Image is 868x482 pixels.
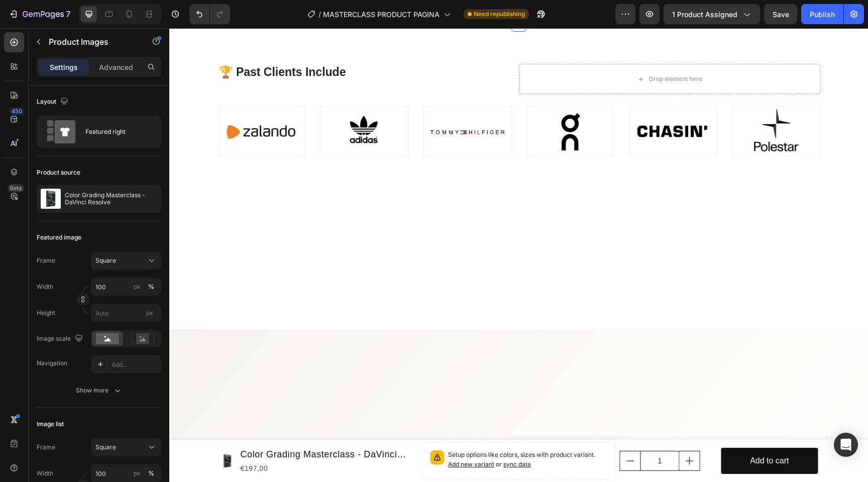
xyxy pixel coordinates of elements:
div: Undo/Redo [189,4,230,24]
div: Show more [76,385,123,395]
span: Square [95,443,116,452]
img: product feature img [41,189,61,209]
span: or [325,432,362,440]
span: px [146,309,153,316]
div: Open Intercom Messenger [834,433,858,457]
div: Drop element here [480,47,533,55]
div: px [134,469,141,478]
div: Featured image [37,233,81,242]
span: Save [773,10,789,19]
button: increment [510,423,530,442]
div: Publish [810,9,835,20]
label: Width [37,282,53,291]
img: Alt Image [49,78,136,127]
button: Square [91,252,161,270]
label: Width [37,469,53,478]
img: Alt Image [564,78,650,127]
input: px [91,304,161,322]
div: % [148,469,154,478]
span: Need republishing [474,10,525,19]
div: Add to cart [581,426,619,440]
img: Alt Image [461,78,548,127]
label: Frame [37,443,55,452]
p: Product Images [49,36,134,48]
label: Frame [37,256,55,265]
p: Advanced [99,62,133,72]
h2: 🏆 Past Clients Include [48,36,350,53]
div: Beta [8,184,24,192]
button: 7 [4,4,75,24]
div: Layout [37,95,70,109]
div: % [148,282,154,291]
span: Square [95,256,116,265]
span: 1 product assigned [672,9,737,20]
div: Featured right [85,120,147,143]
button: Show more [37,381,161,399]
iframe: Design area [169,28,868,482]
div: 450 [10,107,24,115]
p: Color Grading Masterclass - DaVinci Resolve [65,192,157,206]
div: px [134,282,141,291]
div: Image scale [37,332,85,346]
p: 7 [66,8,70,20]
span: Add new variant [279,432,325,440]
img: Alt Image [255,78,342,127]
span: / [318,9,321,20]
div: Add... [112,360,159,369]
button: px [145,281,157,293]
div: Product source [37,168,80,177]
button: % [131,281,143,293]
input: px% [91,278,161,296]
div: Image list [37,420,64,429]
img: Alt Image [152,78,239,127]
button: Add to cart [552,420,648,446]
button: Square [91,438,161,456]
button: px [145,467,157,479]
div: Navigation [37,359,67,368]
p: Setup options like colors, sizes with product variant. [279,422,438,441]
label: Height [37,308,55,317]
button: Save [764,4,797,24]
img: Alt Image [358,78,445,127]
button: decrement [451,423,471,442]
input: quantity [471,423,510,442]
button: % [131,467,143,479]
p: Settings [50,62,78,72]
button: Publish [801,4,843,24]
button: 1 product assigned [664,4,760,24]
span: sync data [334,432,362,440]
span: MASTERCLASS PRODUCT PAGINA [323,9,440,20]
